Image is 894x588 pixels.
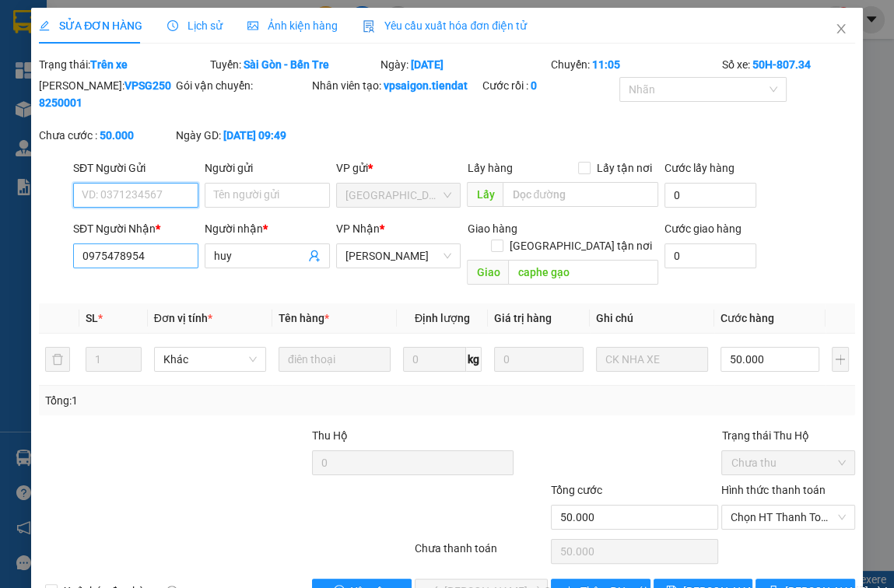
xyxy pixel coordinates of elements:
span: Chọn HT Thanh Toán [731,506,845,529]
span: Tiên Thuỷ [345,244,452,268]
label: Hình thức thanh toán [721,484,825,496]
span: Định lượng [415,312,470,324]
b: 50H-807.34 [752,58,810,71]
span: Lịch sử [167,19,223,32]
div: Tuyến: [209,56,379,73]
label: Cước lấy hàng [664,162,734,174]
span: [PERSON_NAME] [182,89,359,117]
button: plus [832,347,849,372]
span: clock-circle [167,20,178,31]
span: user-add [308,250,321,262]
span: VP Nhận [336,222,380,235]
span: Khác [163,348,257,371]
div: Chuyến: [549,56,720,73]
div: Trạng thái Thu Hộ [721,427,854,444]
div: Người gửi [205,159,330,177]
div: Chưa cước : [39,127,172,144]
div: Người nhận [205,220,330,237]
b: Sài Gòn - Bến Tre [244,58,329,71]
span: Thu Hộ [312,429,348,442]
span: SL [86,312,98,324]
span: Đơn vị tính [154,312,212,324]
div: Tân Phú [182,13,359,32]
span: Tổng cước [551,484,602,496]
div: Tổng: 1 [45,392,346,409]
div: 0949328562 [182,51,359,72]
div: Chưa thanh toán [413,540,549,567]
label: Cước giao hàng [664,222,741,235]
div: Số xe: [720,56,856,73]
span: picture [247,20,258,31]
div: Ngày: [379,56,549,73]
div: SĐT Người Gửi [73,159,198,177]
span: Nhận: [182,15,219,31]
span: Cước hàng [720,312,774,324]
span: [GEOGRAPHIC_DATA] tận nơi [503,237,658,254]
div: Bà 10 [182,32,359,51]
span: Yêu cầu xuất hóa đơn điện tử [363,19,527,32]
span: Lấy tận nơi [591,159,658,177]
img: icon [363,20,375,33]
div: [GEOGRAPHIC_DATA] [13,13,171,48]
input: Dọc đường [508,260,657,285]
span: Ảnh kiện hàng [247,19,338,32]
span: kg [466,347,482,372]
span: SỬA ĐƠN HÀNG [39,19,142,32]
span: Sài Gòn [345,184,452,207]
b: 50.000 [100,129,134,142]
span: Giao hàng [467,222,517,235]
div: Trạng thái: [37,56,208,73]
span: Giao [467,260,508,285]
span: edit [39,20,50,31]
b: 11:05 [592,58,620,71]
b: vpsaigon.tiendat [384,79,468,92]
th: Ghi chú [590,303,714,334]
div: VP gửi [336,159,461,177]
b: [DATE] 09:49 [223,129,286,142]
b: 0 [531,79,537,92]
input: Dọc đường [503,182,657,207]
input: 0 [494,347,584,372]
span: Chưa thu [731,451,845,474]
div: Nhân viên tạo: [312,77,479,94]
div: Cước rồi : [482,77,615,94]
input: Cước lấy hàng [664,183,757,208]
div: [PERSON_NAME]: [39,77,172,111]
input: Ghi Chú [596,347,708,372]
div: SĐT Người Nhận [73,220,198,237]
b: [DATE] [411,58,443,71]
span: DĐ: [182,72,205,89]
span: Lấy [467,182,503,207]
button: delete [45,347,70,372]
span: Lấy hàng [467,162,512,174]
span: Tên hàng [279,312,329,324]
span: Gửi: [13,13,37,30]
span: Giá trị hàng [494,312,552,324]
input: VD: Bàn, Ghế [279,347,391,372]
button: Close [819,8,863,51]
span: close [835,23,847,35]
input: Cước giao hàng [664,243,757,268]
div: Ngày GD: [176,127,309,144]
div: Gói vận chuyển: [176,77,309,94]
b: Trên xe [90,58,128,71]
